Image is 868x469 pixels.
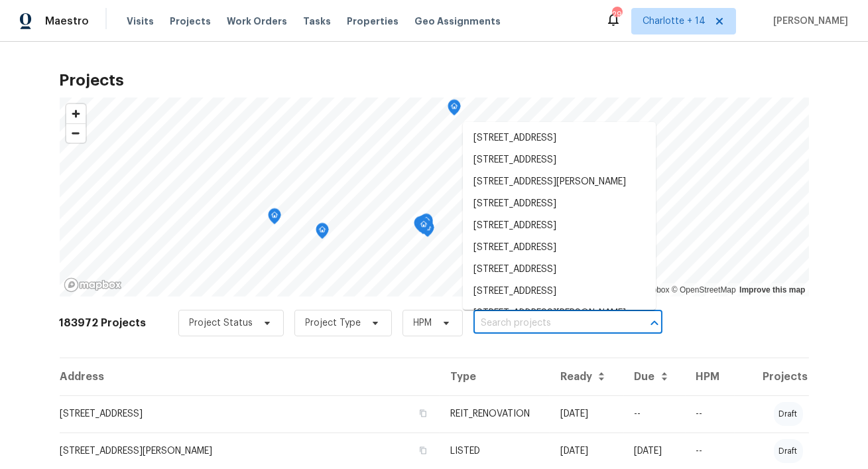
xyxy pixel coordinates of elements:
[624,395,686,433] td: --
[417,407,429,419] button: Copy Address
[463,127,656,149] li: [STREET_ADDRESS]
[672,285,736,295] a: OpenStreetMap
[417,444,429,456] button: Copy Address
[440,395,550,433] td: REIT_RENOVATION
[420,214,433,234] div: Map marker
[463,281,656,302] li: [STREET_ADDRESS]
[417,218,430,238] div: Map marker
[463,302,656,338] li: [STREET_ADDRESS][PERSON_NAME][PERSON_NAME]
[774,439,803,463] div: draft
[463,193,656,215] li: [STREET_ADDRESS]
[448,100,461,120] div: Map marker
[268,208,281,229] div: Map marker
[127,15,154,28] span: Visits
[645,314,664,332] button: Close
[774,402,803,426] div: draft
[550,395,624,433] td: [DATE]
[420,220,434,241] div: Map marker
[60,316,147,330] h2: 183972 Projects
[303,17,331,26] span: Tasks
[463,149,656,171] li: [STREET_ADDRESS]
[414,15,501,28] span: Geo Assignments
[624,358,686,395] th: Due
[60,395,440,433] td: [STREET_ADDRESS]
[421,221,434,241] div: Map marker
[306,316,361,330] span: Project Type
[463,215,656,237] li: [STREET_ADDRESS]
[416,216,430,236] div: Map marker
[463,237,656,259] li: [STREET_ADDRESS]
[735,358,809,395] th: Projects
[316,223,329,243] div: Map marker
[414,316,432,330] span: HPM
[686,395,735,433] td: --
[473,313,625,334] input: Search projects
[739,285,805,295] a: Improve this map
[612,8,621,21] div: 294
[414,216,427,237] div: Map marker
[227,15,287,28] span: Work Orders
[170,15,211,28] span: Projects
[463,259,656,281] li: [STREET_ADDRESS]
[60,358,440,395] th: Address
[190,316,253,330] span: Project Status
[440,358,550,395] th: Type
[347,15,399,28] span: Properties
[60,98,809,297] canvas: Map
[686,358,735,395] th: HPM
[60,74,809,87] h2: Projects
[45,15,89,28] span: Maestro
[463,171,656,193] li: [STREET_ADDRESS][PERSON_NAME]
[66,104,86,123] button: Zoom in
[66,123,86,143] button: Zoom out
[64,277,122,293] a: Mapbox homepage
[418,215,431,235] div: Map marker
[643,15,706,28] span: Charlotte + 14
[66,124,86,143] span: Zoom out
[768,15,848,28] span: [PERSON_NAME]
[550,358,624,395] th: Ready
